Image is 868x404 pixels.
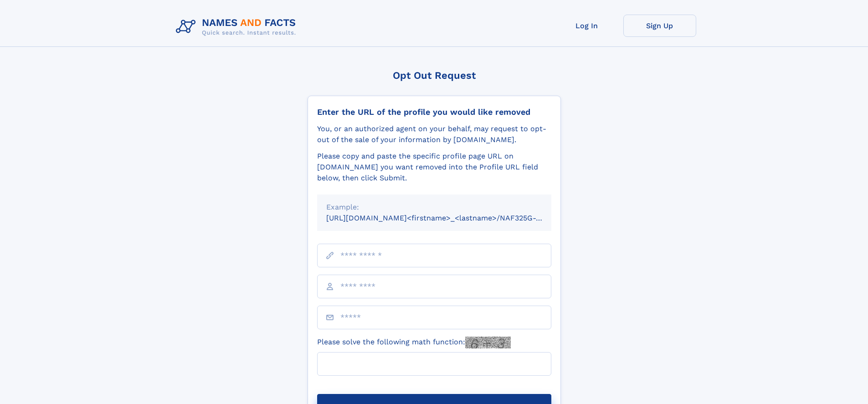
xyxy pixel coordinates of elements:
[317,123,551,145] div: You, or an authorized agent on your behalf, may request to opt-out of the sale of your informatio...
[172,15,303,39] img: Logo Names and Facts
[317,107,551,117] div: Enter the URL of the profile you would like removed
[317,151,551,184] div: Please copy and paste the specific profile page URL on [DOMAIN_NAME] you want removed into the Pr...
[308,70,561,81] div: Opt Out Request
[326,202,542,213] div: Example:
[550,15,623,37] a: Log In
[326,214,569,222] small: [URL][DOMAIN_NAME]<firstname>_<lastname>/NAF325G-xxxxxxxx
[623,15,696,37] a: Sign Up
[317,337,511,348] label: Please solve the following math function:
